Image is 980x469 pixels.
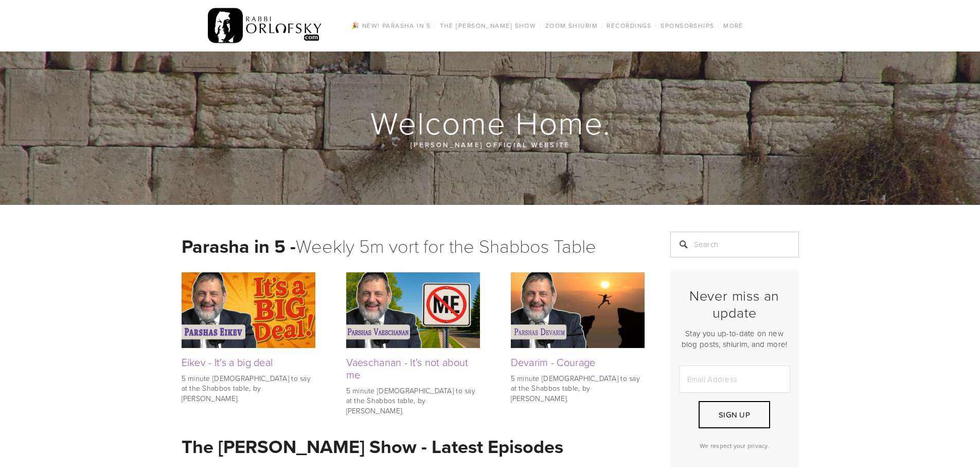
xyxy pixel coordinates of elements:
[679,366,790,393] input: Email Address
[243,139,737,150] p: [PERSON_NAME] official website
[679,328,790,350] p: Stay you up-to-date on new blog posts, shiurim, and more!
[182,433,563,460] strong: The [PERSON_NAME] Show - Latest Episodes
[182,272,315,348] img: Eikev - It's a big deal
[603,19,654,32] a: Recordings
[348,19,434,32] a: 🎉 NEW! Parasha in 5
[511,373,645,404] p: 5 minute [DEMOGRAPHIC_DATA] to say at the Shabbos table, by [PERSON_NAME].
[542,19,601,32] a: Zoom Shiurim
[719,409,750,420] span: Sign Up
[679,441,790,450] p: We respect your privacy.
[655,21,657,30] span: /
[539,21,542,30] span: /
[699,401,770,428] button: Sign Up
[346,386,480,416] p: 5 minute [DEMOGRAPHIC_DATA] to say at the Shabbos table, by [PERSON_NAME].
[718,21,720,30] span: /
[182,233,296,259] strong: Parasha in 5 -
[434,21,436,30] span: /
[182,373,315,404] p: 5 minute [DEMOGRAPHIC_DATA] to say at the Shabbos table, by [PERSON_NAME].
[182,106,800,139] h1: Welcome Home.
[182,232,645,260] h1: Weekly 5m vort for the Shabbos Table
[511,355,596,369] a: Devarim - Courage
[657,19,717,32] a: Sponsorships
[511,272,645,348] img: Devarim - Courage
[720,19,746,32] a: More
[679,287,790,321] h2: Never miss an update
[208,6,323,46] img: RabbiOrlofsky.com
[346,355,469,381] a: Vaeschanan - It's not about me
[437,19,540,32] a: The [PERSON_NAME] Show
[182,355,273,369] a: Eikev - It's a big deal
[346,272,480,348] img: Vaeschanan - It's not about me
[601,21,603,30] span: /
[670,232,799,257] input: Search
